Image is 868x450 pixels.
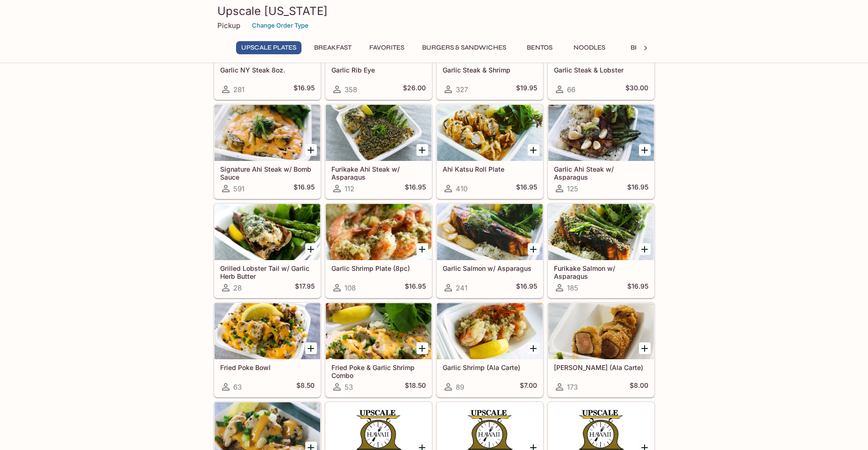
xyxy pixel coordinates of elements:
[217,21,240,30] p: Pickup
[364,41,409,54] button: Favorites
[215,303,320,359] div: Fried Poke Bowl
[528,144,539,156] button: Add Ahi Katsu Roll Plate
[627,183,648,194] h5: $16.95
[305,342,317,354] button: Add Fried Poke Bowl
[403,84,426,95] h5: $26.00
[456,184,467,193] span: 410
[331,165,426,181] h5: Furikake Ahi Steak w/ Asparagus
[548,104,654,199] a: Garlic Ahi Steak w/ Asparagus125$16.95
[554,165,648,181] h5: Garlic Ahi Steak w/ Asparagus
[344,184,354,193] span: 112
[217,4,651,18] h3: Upscale [US_STATE]
[548,204,654,260] div: Furikake Salmon w/ Asparagus
[309,41,357,54] button: Breakfast
[233,283,242,292] span: 28
[554,363,648,371] h5: [PERSON_NAME] (Ala Carte)
[625,84,648,95] h5: $30.00
[443,165,537,173] h5: Ahi Katsu Roll Plate
[295,282,315,293] h5: $17.95
[554,66,648,74] h5: Garlic Steak & Lobster
[233,383,242,392] span: 63
[567,184,578,193] span: 125
[548,203,654,298] a: Furikake Salmon w/ Asparagus185$16.95
[554,264,648,280] h5: Furikake Salmon w/ Asparagus
[437,203,543,298] a: Garlic Salmon w/ Asparagus241$16.95
[417,41,511,54] button: Burgers & Sandwiches
[456,383,464,392] span: 89
[236,41,301,54] button: UPSCALE Plates
[215,105,320,161] div: Signature Ahi Steak w/ Bomb Sauce
[568,41,610,54] button: Noodles
[548,105,654,161] div: Garlic Ahi Steak w/ Asparagus
[443,363,537,371] h5: Garlic Shrimp (Ala Carte)
[639,243,651,255] button: Add Furikake Salmon w/ Asparagus
[294,84,315,95] h5: $16.95
[325,104,432,199] a: Furikake Ahi Steak w/ Asparagus112$16.95
[456,85,468,94] span: 327
[405,381,426,392] h5: $18.50
[214,104,321,199] a: Signature Ahi Steak w/ Bomb Sauce591$16.95
[443,66,537,74] h5: Garlic Steak & Shrimp
[220,363,315,371] h5: Fried Poke Bowl
[220,165,315,181] h5: Signature Ahi Steak w/ Bomb Sauce
[437,303,543,397] a: Garlic Shrimp (Ala Carte)89$7.00
[528,243,539,255] button: Add Garlic Salmon w/ Asparagus
[405,183,426,194] h5: $16.95
[215,204,320,260] div: Grilled Lobster Tail w/ Garlic Herb Butter
[214,203,321,298] a: Grilled Lobster Tail w/ Garlic Herb Butter28$17.95
[627,282,648,293] h5: $16.95
[548,303,654,397] a: [PERSON_NAME] (Ala Carte)173$8.00
[528,342,539,354] button: Add Garlic Shrimp (Ala Carte)
[325,303,432,397] a: Fried Poke & Garlic Shrimp Combo53$18.50
[344,383,353,392] span: 53
[233,184,244,193] span: 591
[294,183,315,194] h5: $16.95
[220,264,315,280] h5: Grilled Lobster Tail w/ Garlic Herb Butter
[296,381,315,392] h5: $8.50
[520,381,537,392] h5: $7.00
[443,264,537,272] h5: Garlic Salmon w/ Asparagus
[326,204,431,260] div: Garlic Shrimp Plate (8pc)
[344,283,356,292] span: 108
[305,144,317,156] button: Add Signature Ahi Steak w/ Bomb Sauce
[416,144,428,156] button: Add Furikake Ahi Steak w/ Asparagus
[516,282,537,293] h5: $16.95
[344,85,357,94] span: 358
[326,303,431,359] div: Fried Poke & Garlic Shrimp Combo
[437,105,543,161] div: Ahi Katsu Roll Plate
[233,85,244,94] span: 281
[416,342,428,354] button: Add Fried Poke & Garlic Shrimp Combo
[630,381,648,392] h5: $8.00
[331,264,426,272] h5: Garlic Shrimp Plate (8pc)
[326,105,431,161] div: Furikake Ahi Steak w/ Asparagus
[516,183,537,194] h5: $16.95
[331,66,426,74] h5: Garlic Rib Eye
[305,243,317,255] button: Add Grilled Lobster Tail w/ Garlic Herb Butter
[456,283,467,292] span: 241
[405,282,426,293] h5: $16.95
[567,383,578,392] span: 173
[516,84,537,95] h5: $19.95
[519,41,561,54] button: Bentos
[618,41,660,54] button: Beef
[416,243,428,255] button: Add Garlic Shrimp Plate (8pc)
[567,85,575,94] span: 66
[437,204,543,260] div: Garlic Salmon w/ Asparagus
[639,144,651,156] button: Add Garlic Ahi Steak w/ Asparagus
[437,303,543,359] div: Garlic Shrimp (Ala Carte)
[220,66,315,74] h5: Garlic NY Steak 8oz.
[548,303,654,359] div: Ahi Katsu Roll (Ala Carte)
[331,363,426,379] h5: Fried Poke & Garlic Shrimp Combo
[639,342,651,354] button: Add Ahi Katsu Roll (Ala Carte)
[325,203,432,298] a: Garlic Shrimp Plate (8pc)108$16.95
[248,18,313,33] button: Change Order Type
[567,283,578,292] span: 185
[437,104,543,199] a: Ahi Katsu Roll Plate410$16.95
[214,303,321,397] a: Fried Poke Bowl63$8.50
